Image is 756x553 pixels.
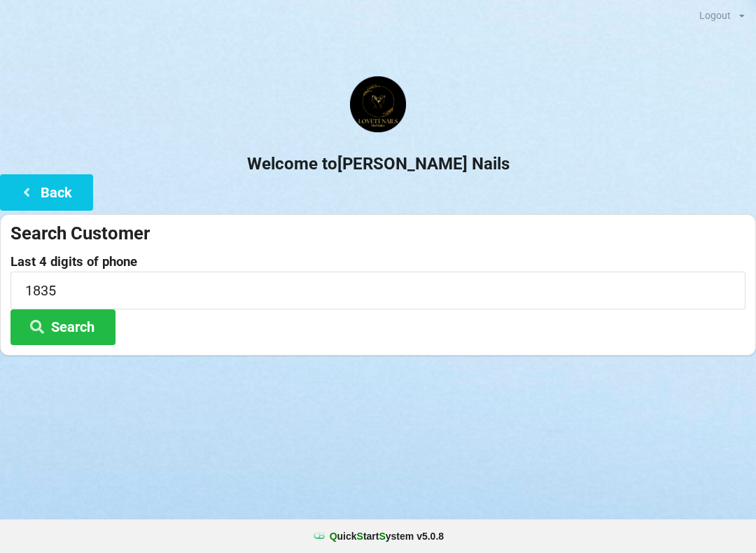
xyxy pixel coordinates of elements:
div: Logout [699,10,731,20]
img: favicon.ico [312,529,326,543]
span: S [357,531,363,542]
span: S [379,531,385,542]
label: Last 4 digits of phone [10,255,745,269]
div: Search Customer [10,222,745,245]
img: Lovett1.png [350,76,406,132]
span: Q [330,531,337,542]
b: uick tart ystem v 5.0.8 [330,529,444,543]
button: Search [10,309,115,345]
input: 0000 [10,272,745,309]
